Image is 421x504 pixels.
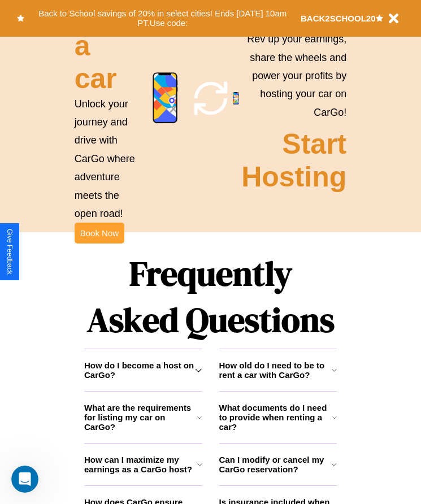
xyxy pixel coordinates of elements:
[6,229,14,275] div: Give Feedback
[11,466,38,493] iframe: Intercom live chat
[24,6,301,31] button: Back to School savings of 20% in select cities! Ends [DATE] 10am PT.Use code:
[241,128,346,193] h2: Start Hosting
[153,72,178,124] img: phone
[301,14,376,23] b: BACK2SCHOOL20
[233,92,239,105] img: phone
[241,30,346,121] p: Rev up your earnings, share the wheels and power your profits by hosting your car on CarGo!
[219,360,332,380] h3: How old do I need to be to rent a car with CarGo?
[219,455,332,474] h3: Can I modify or cancel my CarGo reservation?
[75,223,124,244] button: Book Now
[84,245,337,349] h1: Frequently Asked Questions
[75,95,140,223] p: Unlock your journey and drive with CarGo where adventure meets the open road!
[84,455,197,474] h3: How can I maximize my earnings as a CarGo host?
[84,360,195,380] h3: How do I become a host on CarGo?
[84,403,197,432] h3: What are the requirements for listing my car on CarGo?
[219,403,333,432] h3: What documents do I need to provide when renting a car?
